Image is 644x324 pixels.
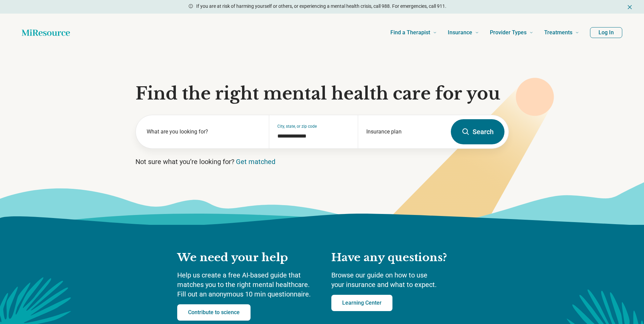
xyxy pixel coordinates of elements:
p: Help us create a free AI-based guide that matches you to the right mental healthcare. Fill out an... [177,270,318,299]
a: Learning Center [331,295,392,311]
h1: Find the right mental health care for you [135,84,509,104]
button: Log In [590,27,622,38]
p: If you are at risk of harming yourself or others, or experiencing a mental health crisis, call 98... [196,3,446,10]
a: Find a Therapist [390,19,437,46]
a: Home page [22,26,70,39]
p: Browse our guide on how to use your insurance and what to expect. [331,270,467,289]
h2: Have any questions? [331,251,467,265]
a: Contribute to science [177,304,251,321]
label: What are you looking for? [147,128,261,136]
a: Get matched [236,158,275,166]
button: Dismiss [626,3,633,11]
h2: We need your help [177,251,318,265]
button: Search [451,119,504,144]
a: Insurance [448,19,479,46]
a: Provider Types [490,19,533,46]
p: Not sure what you’re looking for? [135,157,509,166]
span: Insurance [448,28,472,37]
span: Treatments [544,28,572,37]
span: Provider Types [490,28,527,37]
a: Treatments [544,19,579,46]
span: Find a Therapist [390,28,430,37]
